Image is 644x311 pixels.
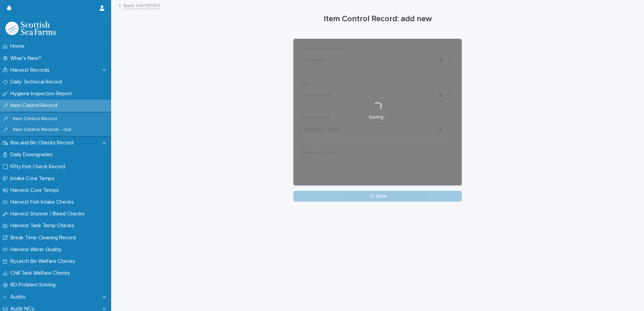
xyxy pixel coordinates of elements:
p: Harvest Core Temps [8,187,64,194]
p: Harvest Fish Intake Checks [8,199,79,205]
p: Harvest Stunner / Bleed Checks [8,211,90,217]
p: Fifty Fish Check Record [8,164,71,170]
p: What's New? [8,55,46,62]
p: Item Control Records - Out [8,127,76,133]
p: 8D Problem Solving [8,282,61,288]
p: Audits [8,294,31,300]
p: Harvest Tank Temp Checks [8,222,80,229]
p: Daily Technical Record [8,79,67,85]
p: Break Time Cleaning Record [8,235,81,241]
p: Item Control Record [8,116,62,122]
p: Intake Core Temps [8,175,60,182]
a: Back toDTR1307 [124,1,161,9]
p: Harvest Water Quality [8,246,67,253]
p: Harvest Records [8,67,55,73]
p: Hygiene Inspection Report [8,91,77,97]
p: Item Control Record [8,102,63,109]
p: Chill Tank Welfare Checks [8,270,75,276]
p: Home [8,43,30,49]
p: Daily Downgrades [8,151,58,158]
h1: Item Control Record: add new [293,14,462,24]
span: Save [376,194,387,199]
p: Box and Bin Checks Record [8,140,79,146]
button: Save [293,191,462,202]
p: Saving… [369,114,386,120]
p: Bycatch Bin Welfare Checks [8,258,80,265]
img: mMrefqRFQpe26GRNOUkG [5,22,56,35]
